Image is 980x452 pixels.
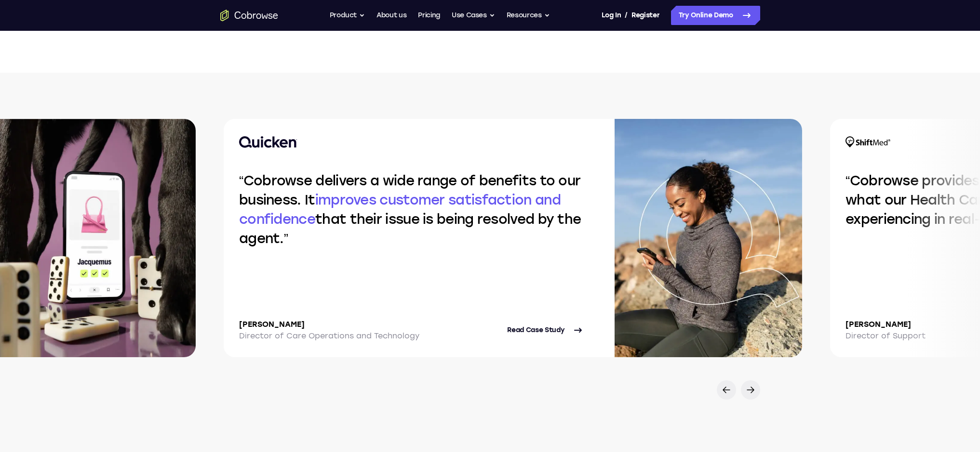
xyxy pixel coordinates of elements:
[239,172,581,246] q: Cobrowse delivers a wide range of benefits to our business. It that their issue is being resolved...
[631,6,659,25] a: Register
[671,6,760,25] a: Try Online Demo
[602,6,621,25] a: Log In
[376,6,406,25] a: About us
[418,6,440,25] a: Pricing
[239,319,419,330] p: [PERSON_NAME]
[846,136,890,148] img: Shiftmed logo
[846,330,926,342] p: Director of Support
[615,119,802,357] img: Case study
[625,10,628,21] span: /
[507,6,550,25] button: Resources
[452,6,495,25] button: Use Cases
[239,192,561,227] span: improves customer satisfaction and confidence
[239,330,419,342] p: Director of Care Operations and Technology
[846,319,926,330] p: [PERSON_NAME]
[239,136,297,148] img: Quicken logo
[220,10,278,21] a: Go to the home page
[330,6,365,25] button: Product
[507,319,584,342] a: Read Case Study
